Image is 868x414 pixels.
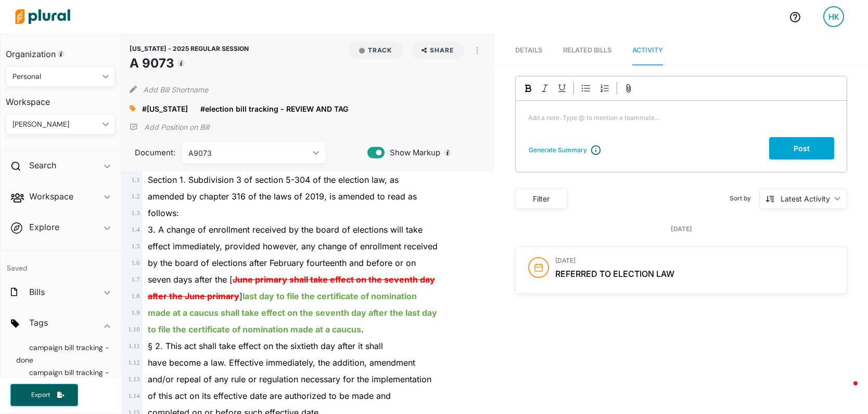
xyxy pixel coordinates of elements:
[730,194,759,203] span: Sort by
[130,54,249,73] h1: A 9073
[132,276,140,283] span: 1 . 7
[29,159,56,171] h2: Search
[555,269,674,279] span: REFERRED TO ELECTION LAW
[148,324,361,335] ins: to file the certificate of nomination made at a caucus
[1,250,121,276] h4: Saved
[129,342,140,350] span: 1 . 11
[130,119,209,135] div: Add Position Statement
[132,243,140,250] span: 1 . 5
[142,103,188,114] a: #[US_STATE]
[515,46,542,54] span: Details
[815,2,852,31] a: HK
[385,147,440,158] span: Show Markup
[143,81,208,98] button: Add Bill Shortname
[242,291,417,301] ins: last day to file the certificate of nomination
[12,119,98,130] div: [PERSON_NAME]
[632,36,663,65] a: Activity
[833,379,858,404] iframe: Intercom live chat
[148,258,416,268] span: by the board of elections after February fourteenth and before or on
[443,148,452,157] div: Tooltip anchor
[515,224,847,234] div: [DATE]
[148,241,438,251] span: effect immediately, provided however, any change of enrollment received
[407,42,469,59] button: Share
[349,42,403,59] button: Track
[148,391,391,401] span: of this act on its effective date are authorized to be made and
[529,145,587,155] div: Generate Summary
[632,46,663,54] span: Activity
[411,42,465,59] button: Share
[12,71,98,82] div: Personal
[148,341,383,351] span: § 2. This act shall take effect on the sixtieth day after it shall
[29,286,45,298] h2: Bills
[29,191,73,202] h2: Workspace
[563,36,611,65] a: RELATED BILLS
[6,39,116,62] h3: Organization
[200,104,348,113] span: #election bill tracking - REVIEW AND TAG
[148,374,431,384] span: and/or repeal of any rule or regulation necessary for the implementation
[188,148,309,158] div: A9073
[29,221,59,233] h2: Explore
[130,147,169,158] span: Document:
[130,101,136,116] div: Add tags
[148,291,417,301] span: ]
[132,259,140,266] span: 1 . 6
[10,384,78,406] button: Export
[148,324,364,335] span: .
[781,193,830,204] div: Latest Activity
[176,59,186,68] div: Tooltip anchor
[29,317,48,328] h2: Tags
[144,122,209,132] p: Add Position on Bill
[515,36,542,65] a: Details
[148,224,423,235] span: 3. A change of enrollment received by the board of elections will take
[132,193,140,200] span: 1 . 2
[769,137,834,159] button: Post
[16,343,109,365] a: campaign bill tracking - done
[24,391,57,399] span: Export
[233,274,435,285] del: June primary shall take effect on the seventh day
[16,368,109,390] a: campaign bill tracking - summarize
[132,226,140,233] span: 1 . 4
[148,308,437,318] ins: made at a caucus shall take effect on the seventh day after the last day
[128,359,139,366] span: 1 . 12
[142,104,188,113] span: #[US_STATE]
[132,292,140,300] span: 1 . 8
[563,45,611,55] div: RELATED BILLS
[526,145,590,155] button: Generate Summary
[130,45,249,52] span: [US_STATE] - 2025 REGULAR SESSION
[148,191,417,202] span: amended by chapter 316 of the laws of 2019, is amended to read as
[148,274,435,285] span: seven days after the [
[555,257,834,264] h3: [DATE]
[522,193,560,204] div: Filter
[128,392,139,399] span: 1 . 14
[132,309,140,316] span: 1 . 9
[132,176,140,183] span: 1 . 1
[200,103,348,114] a: #election bill tracking - REVIEW AND TAG
[148,208,179,218] span: follows:
[132,209,140,217] span: 1 . 3
[148,291,239,301] del: after the June primary
[56,49,66,59] div: Tooltip anchor
[148,175,399,185] span: Section 1. Subdivision 3 of section 5-304 of the election law, as
[128,326,139,333] span: 1 . 10
[148,357,415,368] span: have become a law. Effective immediately, the addition, amendment
[823,6,844,27] div: HK
[6,87,116,110] h3: Workspace
[128,376,139,383] span: 1 . 13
